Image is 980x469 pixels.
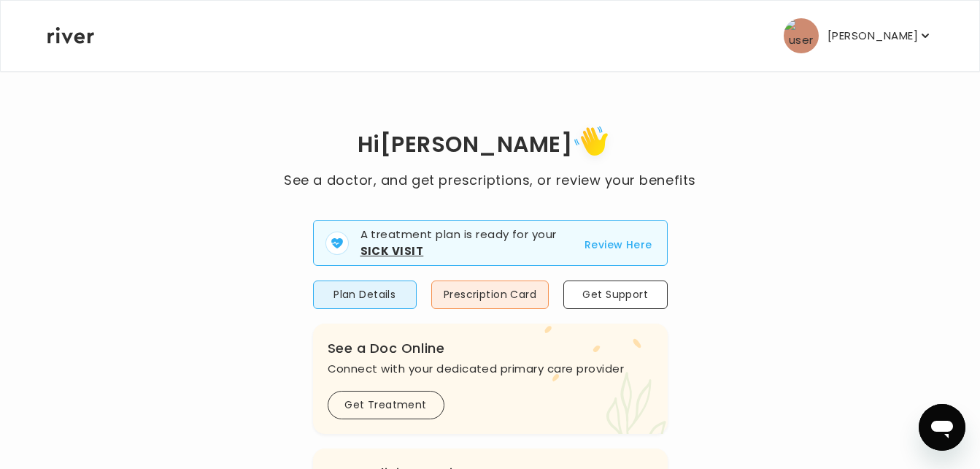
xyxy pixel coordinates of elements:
[328,338,653,359] h3: See a Doc Online
[328,391,444,419] button: Get Treatment
[784,18,819,53] img: user avatar
[284,121,695,170] h1: Hi [PERSON_NAME]
[328,359,653,379] p: Connect with your dedicated primary care provider
[431,281,549,309] button: Prescription Card
[313,281,417,309] button: Plan Details
[563,281,667,309] button: Get Support
[919,404,965,451] iframe: Button to launch messaging window
[360,243,424,259] strong: Sick Visit
[584,236,652,253] button: Review Here
[784,18,933,53] button: user avatar[PERSON_NAME]
[284,170,695,191] p: See a doctor, and get prescriptions, or review your benefits
[360,226,567,259] p: A treatment plan is ready for your
[827,26,918,46] p: [PERSON_NAME]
